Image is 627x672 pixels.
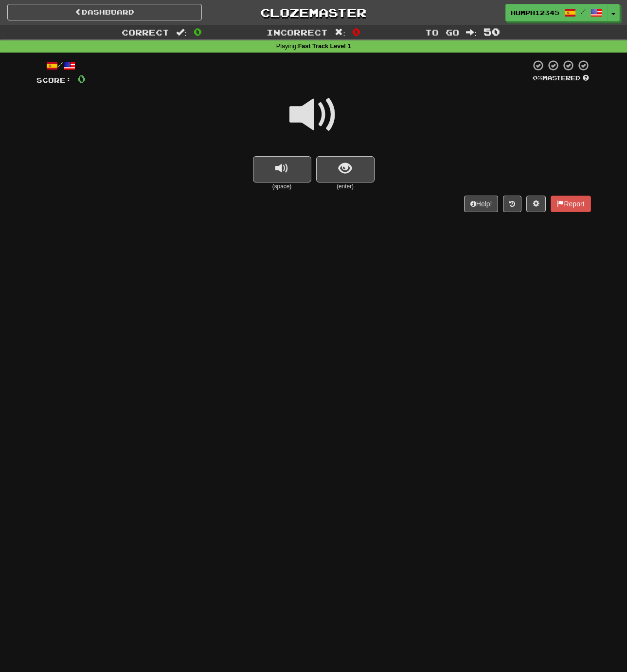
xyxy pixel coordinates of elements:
span: Correct [122,27,169,37]
small: (space) [253,182,311,191]
span: Incorrect [267,27,328,37]
a: Clozemaster [216,4,411,21]
span: Score: [36,76,72,84]
button: show sentence [316,156,375,182]
span: To go [425,27,459,37]
span: HUMPH12345 [511,8,559,17]
strong: Fast Track Level 1 [298,43,351,50]
button: Round history (alt+y) [503,196,521,212]
small: (enter) [316,182,375,191]
button: replay audio [253,156,311,182]
span: 0 [194,26,202,37]
span: 50 [484,26,500,37]
div: / [36,59,86,72]
span: / [581,8,586,15]
span: : [466,28,477,36]
a: Dashboard [7,4,202,20]
span: 0 [77,73,86,85]
a: HUMPH12345 / [505,4,608,21]
span: 0 [352,26,360,37]
button: Report [551,196,591,212]
div: Mastered [531,74,591,83]
span: 0 % [533,74,542,82]
button: Help! [464,196,499,212]
span: : [176,28,187,36]
span: : [335,28,345,36]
